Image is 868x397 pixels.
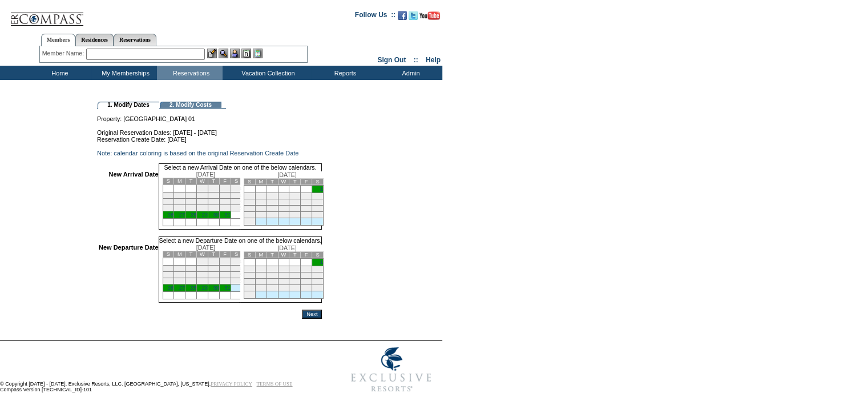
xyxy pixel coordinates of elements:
[409,11,418,20] img: Follow us on Twitter
[301,272,312,279] td: 14
[377,66,442,80] td: Admin
[301,199,312,206] td: 14
[267,193,278,199] td: 4
[224,212,230,218] a: 31
[311,66,377,80] td: Reports
[185,266,197,272] td: 7
[231,266,242,272] td: 11
[208,178,219,185] td: T
[219,205,231,211] td: 24
[197,178,208,185] td: W
[231,193,242,199] td: 11
[163,193,174,199] td: 5
[409,14,418,21] a: Follow us on Twitter
[208,193,219,199] td: 9
[312,252,324,258] td: S
[114,34,156,46] a: Reservations
[312,279,324,285] td: 22
[398,11,407,20] img: Become our fan on Facebook
[75,34,114,46] a: Residences
[191,285,196,291] a: 28
[278,266,289,272] td: 5
[244,212,255,218] td: 23
[301,285,312,291] td: 28
[278,285,289,291] td: 26
[159,163,322,171] td: Select a new Arrival Date on one of the below calendars.
[219,49,228,58] img: View
[97,109,322,122] td: Property: [GEOGRAPHIC_DATA] 01
[289,199,301,206] td: 13
[174,251,185,258] td: M
[289,193,301,199] td: 6
[202,212,208,218] a: 29
[42,49,86,58] div: Member Name:
[231,199,242,205] td: 18
[197,266,208,272] td: 8
[174,205,185,211] td: 20
[289,266,301,272] td: 6
[213,212,219,218] a: 30
[202,285,208,291] a: 29
[302,310,322,319] input: Next
[377,56,406,64] a: Sign Out
[255,252,267,258] td: M
[244,179,255,185] td: S
[213,285,219,291] a: 30
[208,205,219,211] td: 23
[231,178,242,185] td: S
[197,193,208,199] td: 8
[255,272,267,279] td: 10
[289,206,301,212] td: 20
[163,266,174,272] td: 5
[197,272,208,278] td: 15
[312,179,324,185] td: S
[208,278,219,284] td: 23
[244,279,255,285] td: 16
[224,285,230,291] a: 31
[160,102,221,109] td: 2. Modify Costs
[223,66,311,80] td: Vacation Collection
[244,252,255,258] td: S
[355,10,395,23] td: Follow Us ::
[185,205,197,211] td: 21
[10,3,84,26] img: Compass Home
[278,272,289,279] td: 12
[301,179,312,185] td: F
[244,291,255,299] td: 30
[241,49,251,58] img: Reservations
[231,205,242,211] td: 25
[267,179,278,185] td: T
[231,251,242,258] td: S
[174,199,185,205] td: 13
[231,258,242,266] td: 4
[163,278,174,284] td: 19
[219,185,231,193] td: 3
[312,212,324,218] td: 29
[244,206,255,212] td: 16
[197,199,208,205] td: 15
[185,199,197,205] td: 14
[267,199,278,206] td: 11
[267,272,278,279] td: 11
[219,278,231,284] td: 24
[219,178,231,185] td: F
[197,278,208,284] td: 22
[97,136,322,143] td: Reservation Create Date: [DATE]
[230,49,240,58] img: Impersonate
[244,193,255,199] td: 2
[185,178,197,185] td: T
[174,272,185,278] td: 13
[219,258,231,266] td: 3
[244,272,255,279] td: 9
[267,279,278,285] td: 18
[26,66,91,80] td: Home
[289,252,301,258] td: T
[41,34,76,46] a: Members
[159,236,322,244] td: Select a new Departure Date on one of the below calendars.
[278,206,289,212] td: 19
[197,185,208,193] td: 1
[197,258,208,266] td: 1
[185,251,197,258] td: T
[207,49,217,58] img: b_edit.gif
[312,285,324,291] td: 29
